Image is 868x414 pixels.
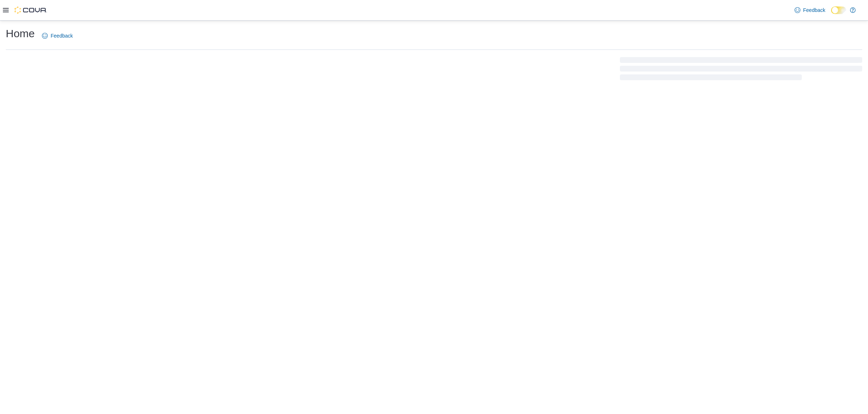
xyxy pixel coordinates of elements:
[51,32,73,39] span: Feedback
[792,3,828,17] a: Feedback
[39,29,76,43] a: Feedback
[14,7,47,14] img: Cova
[6,26,35,41] h1: Home
[831,7,846,14] input: Dark Mode
[831,14,831,14] span: Dark Mode
[620,59,862,82] span: Loading
[803,7,825,14] span: Feedback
